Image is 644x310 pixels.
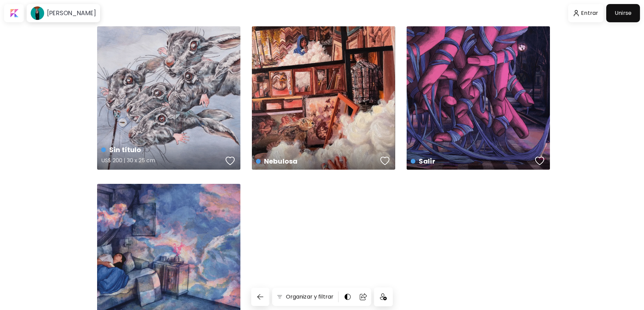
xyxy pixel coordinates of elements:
h4: Nebulosa [256,156,378,166]
a: Nebulosafavoriteshttps://cdn.kaleido.art/CDN/Artwork/137686/Primary/medium.webp?updated=624917 [252,26,395,170]
h5: US$ 200 | 30 x 25 cm [101,155,223,168]
button: favorites [533,154,546,168]
button: favorites [224,154,237,168]
a: Sin títuloUS$ 200 | 30 x 25 cmfavoriteshttps://cdn.kaleido.art/CDN/Artwork/157246/Primary/medium.... [97,26,240,170]
button: back [251,288,269,306]
a: Salirfavoriteshttps://cdn.kaleido.art/CDN/Artwork/130530/Primary/medium.webp?updated=586579 [407,26,550,170]
h6: [PERSON_NAME] [47,9,96,17]
h4: Salir [411,156,533,166]
h6: Organizar y filtrar [286,293,333,301]
a: Unirse [606,4,640,22]
img: icon [380,293,387,300]
a: back [251,288,272,306]
img: back [256,293,264,301]
button: favorites [379,154,391,168]
h4: Sin título [101,145,223,155]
